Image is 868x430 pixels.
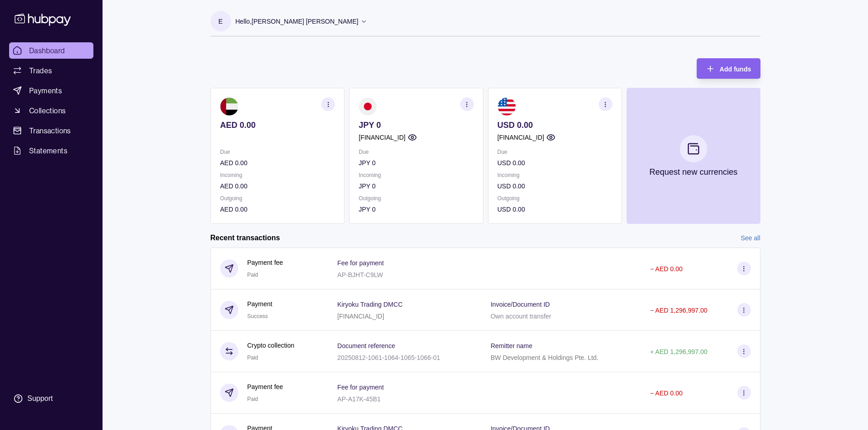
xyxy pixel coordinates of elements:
[27,394,53,404] div: Support
[247,396,258,402] span: Paid
[491,342,533,349] p: Remitter name
[220,181,335,191] p: AED 0.00
[337,384,384,391] p: Fee for payment
[337,395,380,403] p: AP-A17K-45B1
[719,66,751,73] span: Add funds
[491,354,599,361] p: BW Development & Holdings Pte. Ltd.
[220,147,335,157] p: Due
[29,125,71,136] span: Transactions
[337,271,383,278] p: AP-BJHT-C9LW
[359,181,473,191] p: JPY 0
[337,313,384,320] p: [FINANCIAL_ID]
[337,354,440,361] p: 20250812-1061-1064-1065-1066-01
[29,45,65,56] span: Dashboard
[9,82,93,99] a: Payments
[247,258,283,268] p: Payment fee
[359,147,473,157] p: Due
[359,97,377,116] img: jp
[236,16,359,26] p: Hello, [PERSON_NAME] [PERSON_NAME]
[497,132,544,142] p: [FINANCIAL_ID]
[337,259,384,267] p: Fee for payment
[247,340,295,350] p: Crypto collection
[337,301,402,308] p: Kiryoku Trading DMCC
[220,120,335,130] p: AED 0.00
[741,233,760,243] a: See all
[247,382,283,392] p: Payment fee
[491,313,551,320] p: Own account transfer
[491,301,550,308] p: Invoice/Document ID
[29,145,67,156] span: Statements
[337,342,395,349] p: Document reference
[359,204,473,214] p: JPY 0
[497,120,612,130] p: USD 0.00
[29,85,62,96] span: Payments
[497,193,612,203] p: Outgoing
[697,58,760,79] button: Add funds
[211,233,280,243] h2: Recent transactions
[359,193,473,203] p: Outgoing
[9,102,93,119] a: Collections
[497,147,612,157] p: Due
[359,170,473,180] p: Incoming
[497,204,612,214] p: USD 0.00
[9,42,93,59] a: Dashboard
[497,181,612,191] p: USD 0.00
[220,158,335,168] p: AED 0.00
[29,105,66,116] span: Collections
[220,204,335,214] p: AED 0.00
[359,120,473,130] p: JPY 0
[9,122,93,139] a: Transactions
[359,158,473,168] p: JPY 0
[650,348,708,355] p: + AED 1,296,997.00
[9,62,93,79] a: Trades
[9,389,93,408] a: Support
[247,299,272,309] p: Payment
[649,167,737,177] p: Request new currencies
[9,142,93,159] a: Statements
[29,65,52,76] span: Trades
[220,97,238,116] img: ae
[359,132,406,142] p: [FINANCIAL_ID]
[247,313,268,319] span: Success
[247,272,258,278] span: Paid
[220,193,335,203] p: Outgoing
[650,307,708,314] p: − AED 1,296,997.00
[650,390,683,397] p: − AED 0.00
[220,170,335,180] p: Incoming
[497,170,612,180] p: Incoming
[497,97,515,116] img: us
[626,88,760,224] button: Request new currencies
[218,16,222,26] p: E
[247,354,258,361] span: Paid
[497,158,612,168] p: USD 0.00
[650,265,683,273] p: − AED 0.00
